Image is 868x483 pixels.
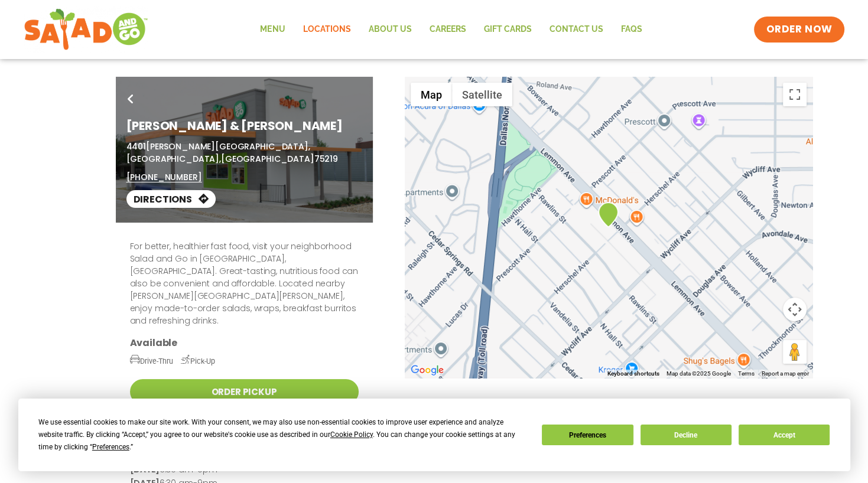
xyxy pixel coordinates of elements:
[251,16,651,43] nav: Menu
[420,16,474,43] a: Careers
[641,425,732,445] button: Decline
[612,16,651,43] a: FAQs
[540,16,612,43] a: Contact Us
[762,370,809,377] a: Report a map error
[294,16,359,43] a: Locations
[542,425,633,445] button: Preferences
[783,340,807,364] button: Drag Pegman onto the map to open Street View
[24,6,148,53] img: new-SAG-logo-768×292
[359,16,420,43] a: About Us
[126,117,362,135] h1: [PERSON_NAME] & [PERSON_NAME]
[130,240,359,327] p: For better, healthier fast food, visit your neighborhood Salad and Go in [GEOGRAPHIC_DATA], [GEOG...
[766,22,832,37] span: ORDER NOW
[130,357,173,365] span: Drive-Thru
[126,153,221,165] span: [GEOGRAPHIC_DATA],
[251,16,294,43] a: Menu
[739,425,830,445] button: Accept
[92,443,129,451] span: Preferences
[130,379,359,404] a: Order Pickup
[474,16,540,43] a: GIFT CARDS
[18,399,850,471] div: Cookie Consent Prompt
[783,298,807,321] button: Map camera controls
[126,171,202,184] a: [PHONE_NUMBER]
[38,416,528,453] div: We use essential cookies to make our site work. With your consent, we may also use non-essential ...
[181,357,215,365] span: Pick-Up
[130,337,359,349] h3: Available
[330,430,373,439] span: Cookie Policy
[126,190,216,208] a: Directions
[126,141,146,152] span: 4401
[754,17,844,43] a: ORDER NOW
[130,464,160,475] strong: [DATE]
[221,153,314,165] span: [GEOGRAPHIC_DATA]
[146,141,310,152] span: [PERSON_NAME][GEOGRAPHIC_DATA],
[314,153,338,165] span: 75219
